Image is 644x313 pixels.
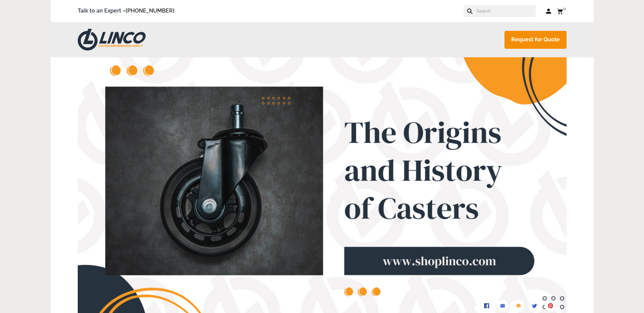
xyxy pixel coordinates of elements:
[78,29,146,50] img: LINCO CASTERS & INDUSTRIAL SUPPLY
[126,7,174,14] a: [PHONE_NUMBER]
[504,31,567,49] a: Request for Quote
[557,7,567,15] a: 0
[563,6,566,11] span: 0
[78,6,174,16] span: Talk to an Expert –
[546,8,552,15] a: Log in
[476,5,536,17] input: Search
